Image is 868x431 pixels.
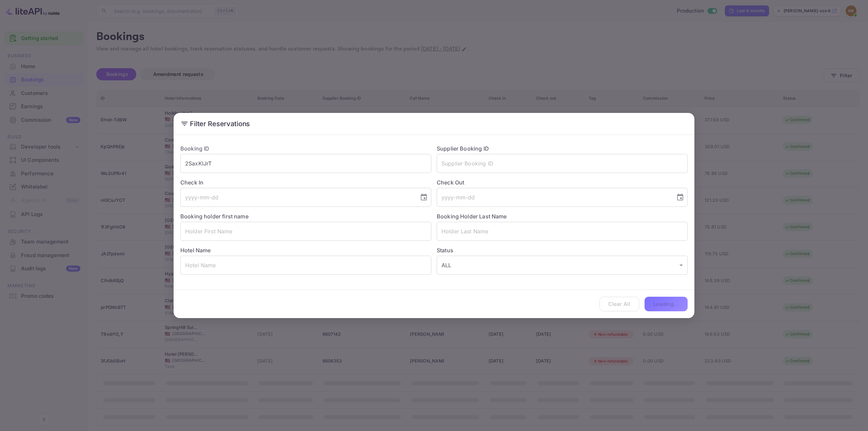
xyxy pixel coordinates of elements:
[417,191,431,204] button: Choose date
[437,246,688,254] label: Status
[174,113,694,135] h2: Filter Reservations
[180,222,431,241] input: Holder First Name
[437,178,688,187] label: Check Out
[437,213,507,220] label: Booking Holder Last Name
[180,188,414,207] input: yyyy-mm-dd
[673,191,687,204] button: Choose date
[437,154,688,173] input: Supplier Booking ID
[180,178,431,187] label: Check In
[437,188,671,207] input: yyyy-mm-dd
[180,154,431,173] input: Booking ID
[180,247,211,254] label: Hotel Name
[437,222,688,241] input: Holder Last Name
[180,213,249,220] label: Booking holder first name
[180,256,431,275] input: Hotel Name
[180,145,210,152] label: Booking ID
[437,256,688,275] div: ALL
[437,145,489,152] label: Supplier Booking ID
